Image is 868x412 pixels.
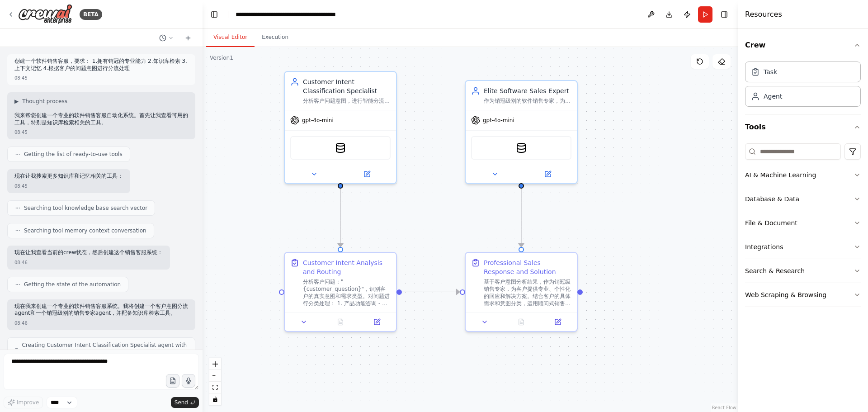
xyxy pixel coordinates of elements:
[745,235,861,259] button: Integrations
[17,399,39,406] span: Improve
[745,33,861,58] button: Crew
[745,170,816,180] div: AI & Machine Learning
[284,71,397,184] div: Customer Intent Classification Specialist分析客户问题意图，进行智能分流处理。识别客户需求类型（产品咨询、技术支持、价格询问、投诉建议等），并为后续处理提...
[24,281,121,288] span: Getting the state of the automation
[517,189,526,247] g: Edge from 85879510-8954-4ad4-a3f7-32d59bf6bb8d to 0dcc5674-4ed4-4a73-ba44-87ffbba3966a
[14,98,67,105] button: ▶Thought process
[4,397,43,408] button: Improve
[303,77,391,95] div: Customer Intent Classification Specialist
[745,58,861,114] div: Crew
[303,278,391,307] div: 分析客户问题："{customer_question}"，识别客户的真实意图和需求类型。对问题进行分类处理： 1. 产品功能咨询 - 客户想了解软件功能特性 2. 价格和方案询问 - 客户关心价...
[402,288,460,297] g: Edge from 2c7c3992-11d9-4d51-889a-4ac2d9fce996 to 0dcc5674-4ed4-4a73-ba44-87ffbba3966a
[181,33,195,43] button: Start a new chat
[341,169,392,180] button: Open in side panel
[484,278,571,307] div: 基于客户意图分析结果，作为销冠级销售专家，为客户提供专业、个性化的回应和解决方案。结合客户的具体需求和意图分类，运用顾问式销售方法： 1. 针对产品咨询 - 详细介绍{software_cate...
[22,341,188,356] span: Creating Customer Intent Classification Specialist agent with tools: CouchbaseFTSVectorSearchTool
[209,393,221,405] button: toggle interactivity
[745,266,805,275] div: Search & Research
[465,252,578,332] div: Professional Sales Response and Solution基于客户意图分析结果，作为销冠级销售专家，为客户提供专业、个性化的回应和解决方案。结合客户的具体需求和意图分类，运...
[764,67,777,76] div: Task
[718,8,731,21] button: Hide right sidebar
[14,259,28,266] div: 08:46
[502,317,541,327] button: No output available
[484,258,571,276] div: Professional Sales Response and Solution
[321,317,360,327] button: No output available
[14,112,188,126] p: 我来帮您创建一个专业的软件销售客服自动化系统。首先让我查看可用的工具，特别是知识库检索相关的工具。
[24,204,147,212] span: Searching tool knowledge base search vector
[209,358,221,405] div: React Flow controls
[745,211,861,235] button: File & Document
[516,142,527,153] img: CouchbaseFTSVectorSearchTool
[14,303,188,317] p: 现在我来创建一个专业的软件销售客服系统。我将创建一个客户意图分流agent和一个销冠级别的销售专家agent，并配备知识库检索工具。
[745,283,861,307] button: Web Scraping & Browsing
[209,358,221,370] button: zoom in
[171,397,199,408] button: Send
[236,10,336,19] nav: breadcrumb
[522,169,573,180] button: Open in side panel
[303,258,391,276] div: Customer Intent Analysis and Routing
[484,97,571,104] div: 作为销冠级别的软件销售专家，为客户提供专业的{software_category}软件咨询服务。运用销售冠军的沟通技巧和产品知识，准确理解客户需求，提供个性化解决方案，处理价格谈判，并推动成交。...
[14,183,28,189] div: 08:45
[745,163,861,187] button: AI & Machine Learning
[14,98,19,105] span: ▶
[209,382,221,393] button: fit view
[465,80,578,184] div: Elite Software Sales Expert作为销冠级别的软件销售专家，为客户提供专业的{software_category}软件咨询服务。运用销售冠军的沟通技巧和产品知识，准确理解客...
[14,58,188,72] p: 创建一个软件销售客服，要求： 1.拥有销冠的专业能力 2.知识库检索 3.上下文记忆 4.根据客户的问题意图进行分流处理
[208,8,221,21] button: Hide left sidebar
[22,98,67,105] span: Thought process
[14,75,28,81] div: 08:45
[14,320,28,327] div: 08:46
[14,129,28,136] div: 08:45
[175,399,188,406] span: Send
[80,9,102,20] div: BETA
[712,405,736,410] a: React Flow attribution
[156,33,177,43] button: Switch to previous chat
[745,9,782,20] h4: Resources
[210,54,233,62] div: Version 1
[361,317,392,327] button: Open in side panel
[484,86,571,95] div: Elite Software Sales Expert
[18,4,72,24] img: Logo
[542,317,573,327] button: Open in side panel
[302,117,334,124] span: gpt-4o-mini
[745,187,861,211] button: Database & Data
[483,117,514,124] span: gpt-4o-mini
[24,227,146,234] span: Searching tool memory context conversation
[14,249,163,256] p: 现在让我查看当前的crew状态，然后创建这个销售客服系统：
[24,151,123,158] span: Getting the list of ready-to-use tools
[745,242,783,251] div: Integrations
[335,142,346,153] img: CouchbaseFTSVectorSearchTool
[745,290,826,299] div: Web Scraping & Browsing
[764,92,782,101] div: Agent
[166,374,179,388] button: Upload files
[206,28,255,47] button: Visual Editor
[182,374,195,388] button: Click to speak your automation idea
[745,194,799,204] div: Database & Data
[745,114,861,140] button: Tools
[303,97,391,104] div: 分析客户问题意图，进行智能分流处理。识别客户需求类型（产品咨询、技术支持、价格询问、投诉建议等），并为后续处理提供准确的意图分类和上下文信息。确保客户问题得到精准定向处理。
[209,370,221,382] button: zoom out
[336,189,345,247] g: Edge from 70561a3f-cb93-42e3-a055-14cd16572fc0 to 2c7c3992-11d9-4d51-889a-4ac2d9fce996
[14,173,123,180] p: 现在让我搜索更多知识库和记忆相关的工具：
[284,252,397,332] div: Customer Intent Analysis and Routing分析客户问题："{customer_question}"，识别客户的真实意图和需求类型。对问题进行分类处理： 1. 产品功...
[745,259,861,283] button: Search & Research
[745,218,797,227] div: File & Document
[255,28,296,47] button: Execution
[745,140,861,314] div: Tools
